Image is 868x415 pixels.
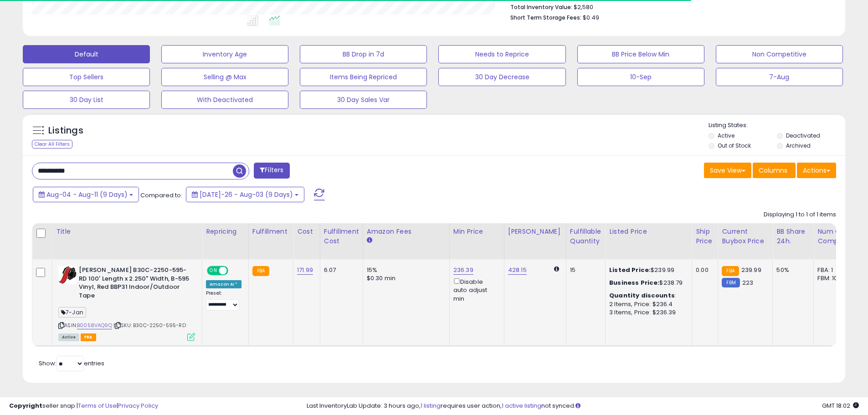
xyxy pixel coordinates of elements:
[609,308,685,317] div: 3 Items, Price: $236.39
[722,266,739,276] small: FBA
[39,359,104,368] span: Show: entries
[78,401,117,410] a: Terms of Use
[570,266,598,274] div: 15
[577,45,704,63] button: BB Price Below Min
[300,45,427,63] button: BB Drop in 7d
[79,266,190,302] b: [PERSON_NAME] B30C-2250-595-RD 100' Length x 2.250" Width, B-595 Vinyl, Red BBP31 Indoor/Outdoor ...
[753,163,796,178] button: Columns
[367,266,442,274] div: 15%
[161,45,288,63] button: Inventory Age
[797,163,836,178] button: Actions
[609,291,675,300] b: Quantity discounts
[709,121,845,130] p: Listing States:
[58,333,79,341] span: All listings currently available for purchase on Amazon
[297,266,313,275] a: 171.99
[200,190,293,199] span: [DATE]-26 - Aug-03 (9 Days)
[609,279,685,287] div: $238.79
[367,274,442,282] div: $0.30 min
[776,227,810,246] div: BB Share 24h.
[77,322,112,329] a: B0058VAQ9Q
[23,45,150,63] button: Default
[510,1,829,12] li: $2,580
[161,91,288,109] button: With Deactivated
[609,266,651,274] b: Listed Price:
[206,280,241,288] div: Amazon AI *
[764,210,836,219] div: Displaying 1 to 1 of 1 items
[508,266,527,275] a: 428.15
[453,227,500,236] div: Min Price
[510,14,581,21] b: Short Term Storage Fees:
[324,266,356,274] div: 6.07
[722,227,769,246] div: Current Buybox Price
[508,227,562,236] div: [PERSON_NAME]
[718,142,751,149] label: Out of Stock
[822,401,859,410] span: 2025-08-11 18:02 GMT
[56,227,198,236] div: Title
[609,266,685,274] div: $239.99
[696,266,711,274] div: 0.00
[9,401,42,410] strong: Copyright
[570,227,601,246] div: Fulfillable Quantity
[704,163,751,178] button: Save View
[510,3,572,11] b: Total Inventory Value:
[9,402,158,410] div: seller snap | |
[252,266,269,276] small: FBA
[609,300,685,308] div: 2 Items, Price: $236.4
[23,91,150,109] button: 30 Day List
[609,227,688,236] div: Listed Price
[786,132,820,139] label: Deactivated
[716,45,843,63] button: Non Competitive
[817,274,847,282] div: FBM: 10
[113,322,186,329] span: | SKU: B30C-2250-595-RD
[817,266,847,274] div: FBA: 1
[324,227,359,246] div: Fulfillment Cost
[32,140,72,149] div: Clear All Filters
[297,227,316,236] div: Cost
[58,266,195,340] div: ASIN:
[438,68,565,86] button: 30 Day Decrease
[208,267,219,275] span: ON
[759,166,787,175] span: Columns
[307,402,859,410] div: Last InventoryLab Update: 3 hours ago, requires user action, not synced.
[23,68,150,86] button: Top Sellers
[81,333,96,341] span: FBA
[453,277,497,303] div: Disable auto adjust min
[206,227,245,236] div: Repricing
[696,227,714,246] div: Ship Price
[421,401,441,410] a: 1 listing
[186,187,304,202] button: [DATE]-26 - Aug-03 (9 Days)
[609,292,685,300] div: :
[438,45,565,63] button: Needs to Reprice
[367,227,446,236] div: Amazon Fees
[722,278,740,287] small: FBM
[367,236,372,245] small: Amazon Fees.
[300,68,427,86] button: Items Being Repriced
[453,266,473,275] a: 236.39
[742,278,753,287] span: 223
[718,132,734,139] label: Active
[58,307,86,318] span: 7-Jan
[46,190,128,199] span: Aug-04 - Aug-11 (9 Days)
[58,266,77,284] img: 413vm4bNz2L._SL40_.jpg
[161,68,288,86] button: Selling @ Max
[33,187,139,202] button: Aug-04 - Aug-11 (9 Days)
[254,163,289,179] button: Filters
[48,124,83,137] h5: Listings
[227,267,241,275] span: OFF
[118,401,158,410] a: Privacy Policy
[140,191,182,200] span: Compared to:
[206,290,241,311] div: Preset:
[583,13,599,22] span: $0.49
[716,68,843,86] button: 7-Aug
[577,68,704,86] button: 10-Sep
[502,401,541,410] a: 1 active listing
[300,91,427,109] button: 30 Day Sales Var
[776,266,806,274] div: 50%
[609,278,659,287] b: Business Price:
[817,227,851,246] div: Num of Comp.
[741,266,761,274] span: 239.99
[252,227,289,236] div: Fulfillment
[786,142,811,149] label: Archived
